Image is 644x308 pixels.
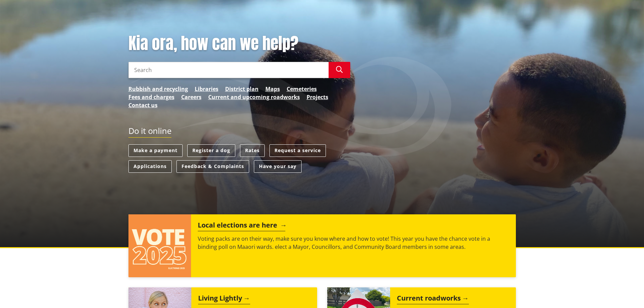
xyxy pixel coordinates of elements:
[307,93,328,101] a: Projects
[225,85,259,93] a: District plan
[128,93,174,101] a: Fees and charges
[187,144,235,157] a: Register a dog
[265,85,280,93] a: Maps
[176,160,249,173] a: Feedback & Complaints
[198,235,509,251] p: Voting packs are on their way, make sure you know where and how to vote! This year you have the c...
[128,160,172,173] a: Applications
[128,214,191,277] img: Vote 2025
[128,126,171,138] h2: Do it online
[128,144,183,157] a: Make a payment
[198,221,285,231] h2: Local elections are here
[240,144,265,157] a: Rates
[128,85,188,93] a: Rubbish and recycling
[287,85,317,93] a: Cemeteries
[198,294,250,304] h2: Living Lightly
[269,144,326,157] a: Request a service
[128,101,158,109] a: Contact us
[128,214,516,277] a: Local elections are here Voting packs are on their way, make sure you know where and how to vote!...
[397,294,469,304] h2: Current roadworks
[195,85,218,93] a: Libraries
[128,62,329,78] input: Search input
[128,34,350,53] h1: Kia ora, how can we help?
[181,93,201,101] a: Careers
[208,93,300,101] a: Current and upcoming roadworks
[254,160,302,173] a: Have your say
